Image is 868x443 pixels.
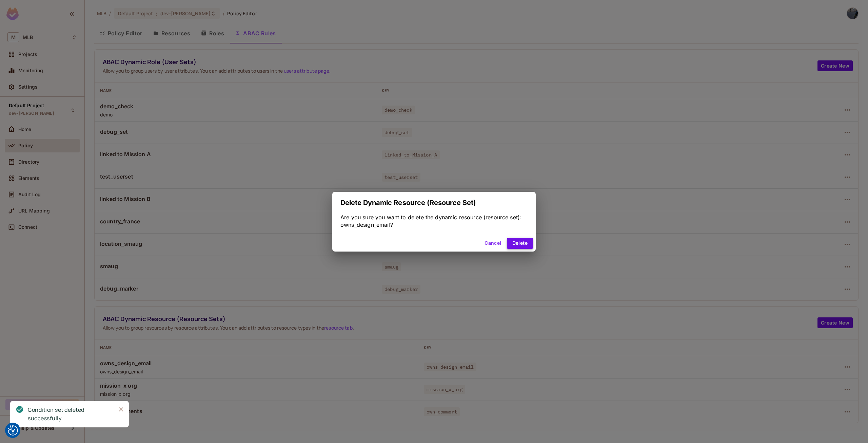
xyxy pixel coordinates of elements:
button: Close [116,404,126,414]
h2: Delete Dynamic Resource (Resource Set) [332,192,536,214]
div: Are you sure you want to delete the dynamic resource (resource set): owns_design_email? [340,214,528,228]
button: Delete [507,238,533,249]
div: Condition set deleted successfully [28,406,111,423]
button: Cancel [482,238,504,249]
button: Consent Preferences [8,425,18,436]
img: Revisit consent button [8,425,18,436]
